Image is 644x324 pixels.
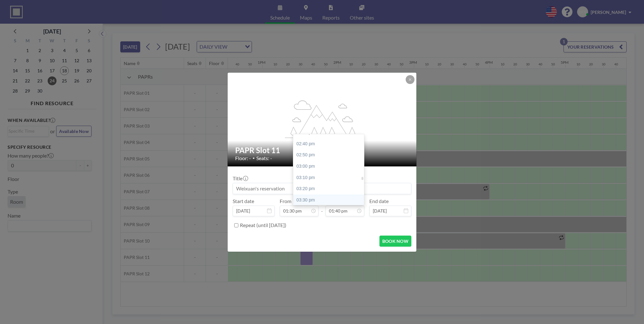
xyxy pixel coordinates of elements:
[293,195,367,206] div: 03:30 pm
[369,198,389,204] label: End date
[293,138,367,150] div: 02:40 pm
[235,155,251,161] span: Floor: -
[293,183,367,195] div: 03:20 pm
[321,200,323,214] span: -
[379,236,411,247] button: BOOK NOW
[256,155,272,161] span: Seats: -
[293,161,367,172] div: 03:00 pm
[233,198,254,204] label: Start date
[235,146,409,155] h2: PAPR Slot 11
[293,149,367,161] div: 02:50 pm
[233,183,411,194] input: Weixuan's reservation
[280,198,291,204] label: From
[233,175,247,182] label: Title
[253,156,255,160] span: •
[240,222,286,228] label: Repeat (until [DATE])
[293,172,367,183] div: 03:10 pm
